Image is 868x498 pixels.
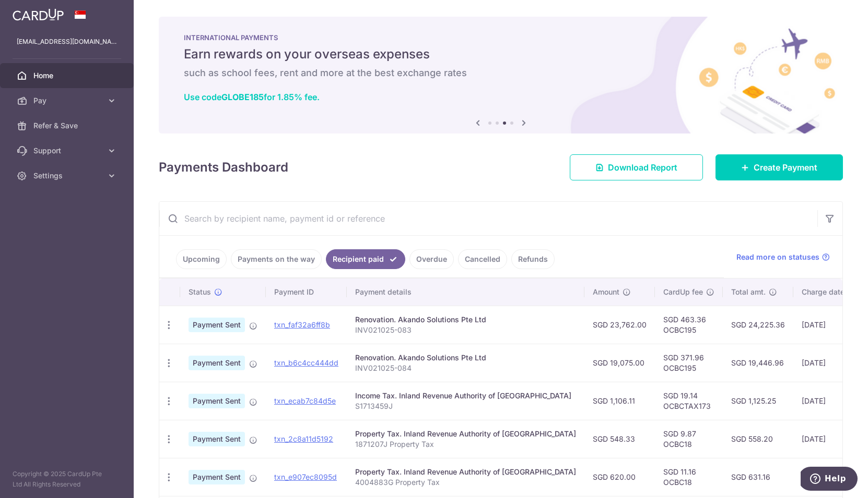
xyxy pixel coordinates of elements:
span: Payment Sent [189,356,245,370]
span: Refer & Save [33,120,102,131]
td: SGD 19,446.96 [723,344,793,382]
td: SGD 9.87 OCBC18 [655,420,723,458]
td: SGD 558.20 [723,420,793,458]
a: Recipient paid [326,249,405,269]
a: Create Payment [715,154,843,180]
a: Cancelled [458,249,507,269]
th: Payment details [347,278,584,306]
span: Total amt. [731,287,766,297]
span: Create Payment [754,161,817,174]
iframe: Opens a widget where you can find more information [801,467,858,493]
input: Search by recipient name, payment id or reference [159,202,817,235]
div: Property Tax. Inland Revenue Authority of [GEOGRAPHIC_DATA] [355,429,576,439]
span: Amount [593,287,619,297]
td: SGD 11.16 OCBC18 [655,458,723,496]
span: CardUp fee [663,287,703,297]
span: Pay [33,95,102,106]
p: INTERNATIONAL PAYMENTS [184,33,818,42]
a: Overdue [409,249,454,269]
td: SGD 19.14 OCBCTAX173 [655,382,723,420]
td: SGD 24,225.36 [723,306,793,344]
p: [EMAIL_ADDRESS][DOMAIN_NAME] [17,37,117,47]
p: INV021025-083 [355,325,576,335]
span: Charge date [802,287,844,297]
div: Renovation. Akando Solutions Pte Ltd [355,314,576,325]
span: Download Report [608,161,677,174]
a: txn_e907ec8095d [274,472,337,481]
td: SGD 548.33 [584,420,655,458]
span: Home [33,70,102,81]
td: SGD 19,075.00 [584,344,655,382]
div: Income Tax. Inland Revenue Authority of [GEOGRAPHIC_DATA] [355,391,576,401]
a: txn_2c8a11d5192 [274,434,333,443]
a: txn_faf32a6ff8b [274,320,330,329]
td: [DATE] [793,382,864,420]
a: Read more on statuses [736,252,830,262]
th: Payment ID [266,278,347,306]
div: Property Tax. Inland Revenue Authority of [GEOGRAPHIC_DATA] [355,467,576,477]
span: Status [189,287,211,297]
div: Renovation. Akando Solutions Pte Ltd [355,353,576,363]
a: Upcoming [176,249,227,269]
td: [DATE] [793,458,864,496]
td: SGD 631.16 [723,458,793,496]
span: Support [33,145,102,156]
td: SGD 1,125.25 [723,382,793,420]
h6: such as school fees, rent and more at the best exchange rates [184,67,818,79]
img: CardUp [13,8,64,21]
a: Payments on the way [231,249,322,269]
span: Payment Sent [189,432,245,446]
td: [DATE] [793,306,864,344]
p: INV021025-084 [355,363,576,373]
span: Payment Sent [189,318,245,332]
a: Use codeGLOBE185for 1.85% fee. [184,92,320,102]
td: [DATE] [793,420,864,458]
a: Refunds [511,249,555,269]
td: SGD 23,762.00 [584,306,655,344]
h4: Payments Dashboard [159,158,288,177]
p: 1871207J Property Tax [355,439,576,450]
span: Payment Sent [189,470,245,484]
span: Settings [33,171,102,181]
a: Download Report [570,154,703,180]
b: GLOBE185 [221,92,264,102]
a: txn_ecab7c84d5e [274,396,336,405]
span: Read more on statuses [736,252,819,262]
td: [DATE] [793,344,864,382]
td: SGD 620.00 [584,458,655,496]
img: International Payment Banner [159,17,843,133]
td: SGD 371.96 OCBC195 [655,344,723,382]
span: Payment Sent [189,394,245,408]
td: SGD 1,106.11 [584,382,655,420]
td: SGD 463.36 OCBC195 [655,306,723,344]
p: S1713459J [355,401,576,411]
a: txn_b6c4cc444dd [274,358,338,367]
h5: Earn rewards on your overseas expenses [184,46,818,63]
p: 4004883G Property Tax [355,477,576,488]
